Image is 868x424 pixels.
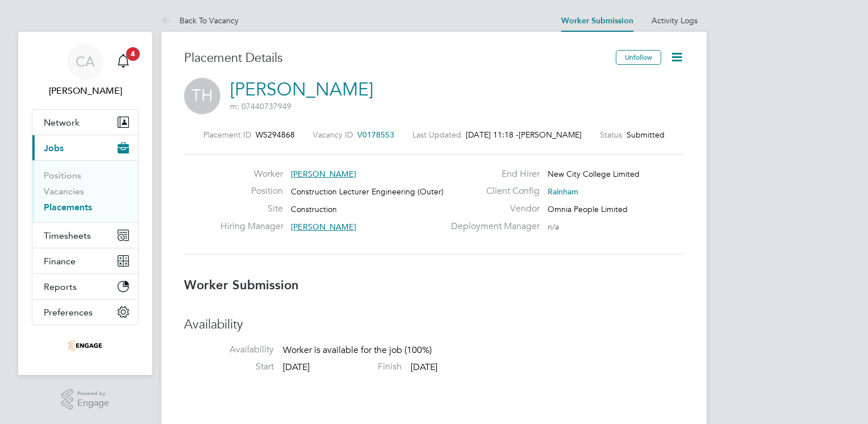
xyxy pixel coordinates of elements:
a: [PERSON_NAME] [230,78,373,101]
button: Unfollow [616,50,661,65]
a: Worker Submission [561,16,633,26]
label: Hiring Manager [220,221,283,232]
span: Omnia People Limited [548,204,628,214]
h3: Availability [184,317,684,333]
span: n/a [548,222,559,232]
button: Preferences [32,300,138,325]
label: Vendor [444,203,540,215]
a: Positions [44,170,81,181]
label: Placement ID [203,130,251,140]
a: 4 [112,43,135,80]
button: Reports [32,274,138,299]
label: Last Updated [412,130,461,140]
span: [DATE] [411,361,437,373]
span: Construction [291,204,337,214]
label: Position [220,185,283,197]
button: Finance [32,248,138,273]
a: CA[PERSON_NAME] [32,43,139,98]
span: [PERSON_NAME] [519,130,582,140]
label: Client Config [444,185,540,197]
span: Engage [77,398,109,408]
span: Preferences [44,307,93,318]
button: Network [32,110,138,135]
a: Activity Logs [652,15,698,26]
label: End Hirer [444,168,540,180]
a: Powered byEngage [61,389,110,410]
span: [PERSON_NAME] [291,169,356,179]
label: Availability [184,344,274,356]
div: Jobs [32,160,138,222]
span: WS294868 [256,130,295,140]
nav: Main navigation [18,32,152,375]
span: Finance [44,256,76,267]
span: Jobs [44,143,64,153]
span: TH [184,78,220,114]
button: Timesheets [32,223,138,248]
label: Deployment Manager [444,221,540,232]
b: Worker Submission [184,277,299,293]
span: 4 [126,47,140,61]
span: m: 07440737949 [230,101,291,111]
span: CA [76,54,95,69]
span: Rainham [548,186,578,197]
span: [DATE] 11:18 - [466,130,519,140]
a: Vacancies [44,186,84,197]
span: Reports [44,281,77,292]
a: Placements [44,202,92,213]
a: Back To Vacancy [161,15,239,26]
img: omniapeople-logo-retina.png [68,336,102,355]
label: Finish [312,361,402,373]
span: Timesheets [44,230,91,241]
span: Worker is available for the job (100%) [283,344,432,356]
label: Site [220,203,283,215]
span: [PERSON_NAME] [291,222,356,232]
span: Powered by [77,389,109,398]
span: New City College Limited [548,169,640,179]
label: Vacancy ID [313,130,353,140]
label: Status [600,130,622,140]
span: Construction Lecturer Engineering (Outer) [291,186,444,197]
span: V0178553 [357,130,394,140]
span: Network [44,117,80,128]
label: Start [184,361,274,373]
h3: Placement Details [184,50,607,66]
span: Charlotte Allen [32,84,139,98]
a: Go to home page [32,336,139,355]
button: Jobs [32,135,138,160]
span: Submitted [627,130,665,140]
span: [DATE] [283,361,310,373]
label: Worker [220,168,283,180]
